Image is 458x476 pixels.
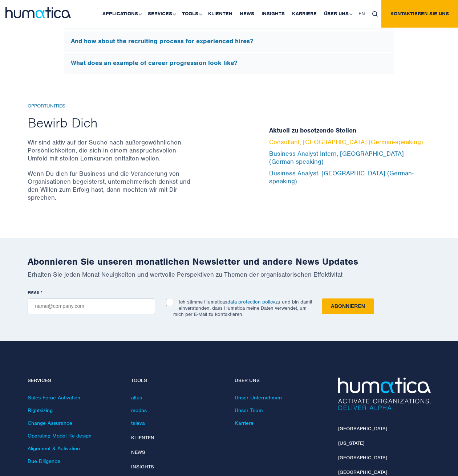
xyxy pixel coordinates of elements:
p: Ich stimme Humaticas zu und bin damit einverstanden, dass Humatica meine Daten verwendet, um mich... [173,299,312,317]
h4: Tools [131,378,224,384]
a: Due Diligence [28,458,60,464]
a: [US_STATE] [338,440,364,446]
h5: What does an example of career progression look like? [71,59,388,67]
a: Business Analyst, [GEOGRAPHIC_DATA] (German-speaking) [269,169,414,185]
a: Change Assurance [28,420,72,426]
a: data protection policy [227,299,275,305]
img: Humatica [338,378,431,410]
a: [GEOGRAPHIC_DATA] [338,469,387,475]
input: Ich stimme Humaticasdata protection policyzu und bin damit einverstanden, dass Humatica meine Dat... [166,299,173,306]
img: logo [5,7,71,18]
a: Klienten [131,435,154,441]
span: EN [358,11,365,17]
a: Unser Unternehmen [235,394,282,401]
a: Unser Team [235,407,263,414]
a: Insights [131,464,154,470]
a: Rightsizing [28,407,53,414]
p: Erhalten Sie jeden Monat Neuigkeiten und wertvolle Perspektiven zu Themen der organisatorischen E... [28,270,431,278]
input: Abonnieren [322,298,374,314]
a: modas [131,407,147,414]
a: Consultant, [GEOGRAPHIC_DATA] (German-speaking) [269,138,423,146]
a: News [131,449,145,455]
img: search_icon [372,11,378,17]
a: Karriere [235,420,254,426]
span: EMAIL [28,290,41,296]
h4: Über uns [235,378,327,384]
a: [GEOGRAPHIC_DATA] [338,426,387,432]
a: Operating Model Re-design [28,432,92,439]
h5: Aktuell zu besetzende Stellen [269,127,431,135]
a: Business Analyst Intern, [GEOGRAPHIC_DATA] (German-speaking) [269,150,404,166]
h2: Bewirb Dich [28,114,196,131]
p: Wir sind aktiv auf der Suche nach außergewöhnlichen Persönlichkeiten, die sich in einem anspruchs... [28,138,196,162]
a: taleva [131,420,145,426]
p: Wenn Du dich für Business und die Veränderung von Organisationen begeisterst, unternehmerisch den... [28,170,196,202]
h4: Services [28,378,120,384]
h2: Abonnieren Sie unseren monatlichen Newsletter und andere News Updates [28,256,431,267]
h5: And how about the recruiting process for experienced hires? [71,37,388,45]
a: Alignment & Activation [28,445,80,452]
a: altus [131,394,142,401]
input: name@company.com [28,298,155,314]
a: [GEOGRAPHIC_DATA] [338,455,387,461]
h6: Opportunities [28,103,196,109]
a: Sales Force Activation [28,394,80,401]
